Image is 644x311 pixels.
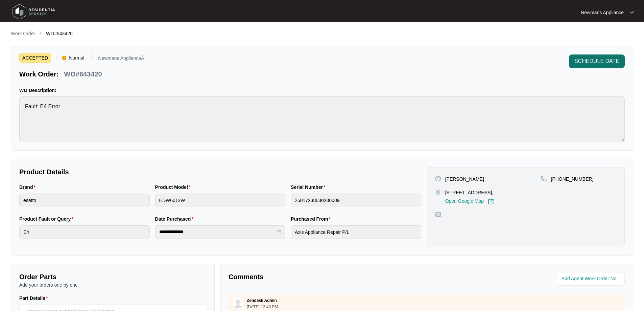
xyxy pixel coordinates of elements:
img: residentia service logo [10,2,57,22]
p: [STREET_ADDRESS], [445,189,494,196]
p: [PERSON_NAME] [445,176,484,182]
span: ACCEPTED [19,53,51,63]
p: Add your orders one by one [19,282,206,288]
p: Newmans Appliance [581,9,624,16]
label: Brand [19,184,38,191]
p: WO Description: [19,87,625,94]
input: Product Fault or Query [19,225,150,239]
textarea: Fault: E4 Error [19,96,625,142]
span: WO#643420 [46,31,73,36]
label: Product Model [155,184,193,191]
img: dropdown arrow [630,11,634,14]
img: Vercel Logo [62,56,66,60]
label: Serial Number [291,184,328,191]
input: Product Model [155,194,286,207]
input: Add Agent Work Order No. [562,275,621,283]
label: Date Purchased [155,216,196,222]
label: Part Details [19,295,51,302]
img: user.svg [233,298,243,308]
p: Order Parts [19,272,206,282]
p: [DATE] 12:48 PM [247,305,278,309]
img: map-pin [435,212,441,218]
label: Purchased From [291,216,333,222]
input: Purchased From [291,225,421,239]
img: map-pin [541,176,547,182]
input: Brand [19,194,150,207]
span: SCHEDULE DATE [574,57,619,65]
p: [PHONE_NUMBER] [551,176,594,182]
p: Zendesk Admin [247,298,277,303]
p: WO#643420 [64,69,102,79]
p: Product Details [19,167,421,177]
img: chevron-right [38,30,43,36]
a: Work Order [9,30,37,38]
p: Work Order: [19,69,58,79]
img: user-pin [435,176,441,182]
img: Link-External [488,199,494,205]
a: Open Google Map [445,199,494,205]
p: Comments [229,272,422,282]
span: Normal [66,53,87,63]
img: map-pin [435,189,441,195]
label: Product Fault or Query [19,216,76,222]
input: Serial Number [291,194,421,207]
p: Work Order [11,30,35,37]
button: SCHEDULE DATE [569,54,625,68]
p: Newmans ApplianceÂ [98,56,144,63]
input: Date Purchased [159,228,276,236]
